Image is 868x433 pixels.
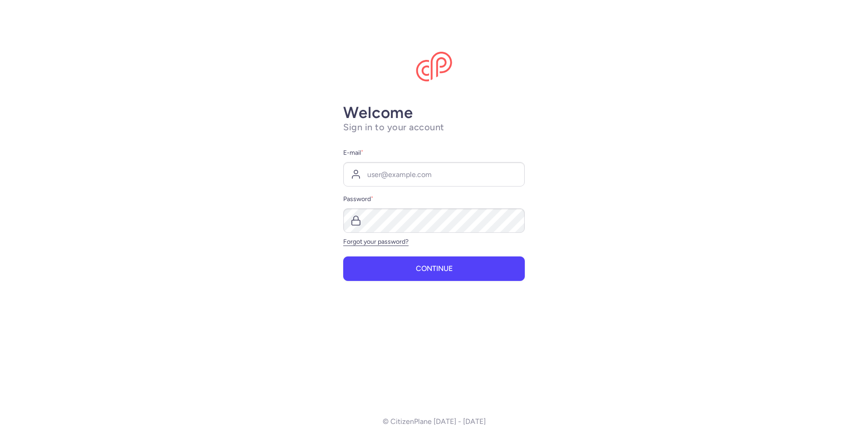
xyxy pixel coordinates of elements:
[343,238,409,246] a: Forgot your password?
[383,418,486,426] p: © CitizenPlane [DATE] - [DATE]
[343,162,525,187] input: user@example.com
[343,103,413,122] strong: Welcome
[343,148,525,158] label: E-mail
[416,52,452,82] img: CitizenPlane logo
[343,122,525,133] h1: Sign in to your account
[343,194,525,205] label: Password
[343,256,525,281] button: Continue
[416,265,453,273] span: Continue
